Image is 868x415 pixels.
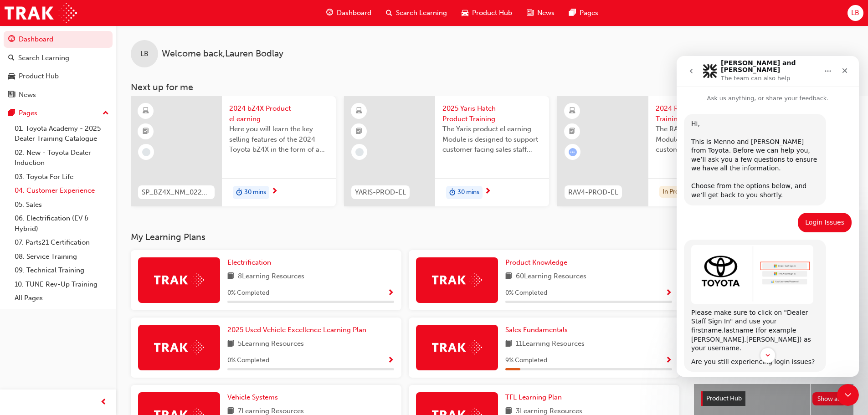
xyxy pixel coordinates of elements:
[5,3,77,23] a: Trak
[386,7,392,19] span: search-icon
[7,184,175,323] div: Lisa and Menno says…
[140,49,149,59] span: LB
[271,188,278,196] span: next-icon
[11,236,113,250] a: 07. Parts21 Certification
[4,68,113,85] a: Product Hub
[527,7,534,19] span: news-icon
[442,103,542,124] span: 2025 Yaris Hatch Product Training
[131,96,336,206] a: SP_BZ4X_NM_0224_EL012024 bZ4X Product eLearningHere you will learn the key selling features of th...
[665,357,672,365] span: Show Progress
[11,291,113,305] a: All Pages
[227,288,269,298] span: 0 % Completed
[449,187,456,199] span: duration-icon
[454,4,519,22] a: car-iconProduct Hub
[505,258,567,266] span: Product Knowledge
[569,105,575,117] span: learningResourceType_ELEARNING-icon
[103,108,109,119] span: up-icon
[15,252,142,297] div: Please make sure to click on "Dealer Staff Sign In" and use your firstname.lastname (for example ...
[516,338,585,350] span: 11 Learning Resources
[11,146,113,170] a: 02. New - Toyota Dealer Induction
[462,7,468,19] span: car-icon
[537,8,555,18] span: News
[432,273,482,287] img: Trak
[562,4,606,22] a: pages-iconPages
[131,232,679,242] h3: My Learning Plans
[505,325,571,335] a: Sales Fundamentals
[356,126,362,138] span: booktick-icon
[11,184,113,198] a: 04. Customer Experience
[701,391,846,406] a: Product HubShow all
[18,53,69,63] div: Search Learning
[11,122,113,146] a: 01. Toyota Academy - 2025 Dealer Training Catalogue
[11,198,113,212] a: 05. Sales
[677,56,859,377] iframe: Intercom live chat
[227,326,366,334] span: 2025 Used Vehicle Excellence Learning Plan
[229,124,329,155] span: Here you will learn the key selling features of the 2024 Toyota bZ4X in the form of a virtual 6-p...
[337,8,371,18] span: Dashboard
[8,109,15,118] span: pages-icon
[356,105,362,117] span: learningResourceType_ELEARNING-icon
[656,124,755,155] span: The RAV4 product eLearning Module is designed to support customer facing sales staff with introdu...
[505,392,565,403] a: TFL Learning Plan
[569,126,575,138] span: booktick-icon
[11,211,113,236] a: 06. Electrification (EV & Hybrid)
[457,187,479,198] span: 30 mins
[505,355,547,366] span: 9 % Completed
[505,271,512,282] span: book-icon
[4,105,113,122] button: Pages
[142,148,150,156] span: learningRecordVerb_NONE-icon
[11,170,113,184] a: 03. Toyota For Life
[505,326,568,334] span: Sales Fundamentals
[665,355,672,366] button: Show Progress
[851,8,859,18] span: LB
[244,187,266,198] span: 30 mins
[442,124,542,155] span: The Yaris product eLearning Module is designed to support customer facing sales staff with introd...
[355,187,406,198] span: YARIS-PROD-EL
[11,250,113,264] a: 08. Service Training
[484,188,491,196] span: next-icon
[227,338,234,350] span: book-icon
[706,395,742,402] span: Product Hub
[83,292,99,307] button: Scroll to bottom
[665,289,672,297] span: Show Progress
[227,258,271,266] span: Electrification
[143,126,149,138] span: booktick-icon
[516,271,586,282] span: 60 Learning Resources
[505,288,547,298] span: 0 % Completed
[227,271,234,282] span: book-icon
[569,7,576,19] span: pages-icon
[472,8,512,18] span: Product Hub
[505,257,571,268] a: Product Knowledge
[656,103,755,124] span: 2024 RAV4 Product Training
[4,87,113,103] a: News
[659,186,697,198] div: In Progress
[4,31,113,48] a: Dashboard
[19,90,36,100] div: News
[847,5,863,21] button: LB
[8,54,15,62] span: search-icon
[8,72,15,81] span: car-icon
[8,91,15,99] span: news-icon
[154,340,204,354] img: Trak
[229,103,329,124] span: 2024 bZ4X Product eLearning
[355,148,364,156] span: learningRecordVerb_NONE-icon
[387,357,394,365] span: Show Progress
[326,7,333,19] span: guage-icon
[238,338,304,350] span: 5 Learning Resources
[116,82,868,92] h3: Next up for me
[227,257,275,268] a: Electrification
[11,263,113,277] a: 09. Technical Training
[505,338,512,350] span: book-icon
[812,392,847,405] button: Show all
[227,392,282,403] a: Vehicle Systems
